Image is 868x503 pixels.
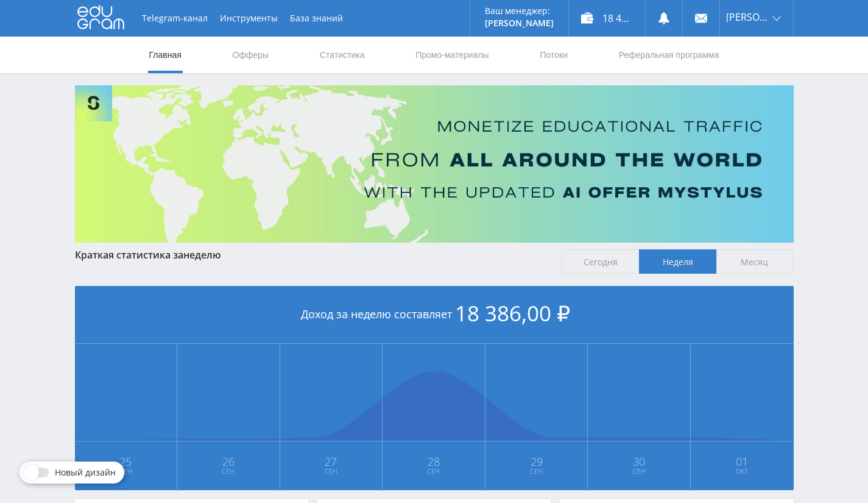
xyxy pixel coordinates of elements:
[75,249,550,260] div: Краткая статистика за
[691,457,793,466] span: 01
[639,249,716,274] span: Неделя
[383,466,484,476] span: Сен
[76,457,177,466] span: 25
[538,37,569,73] a: Потоки
[383,457,484,466] span: 28
[55,468,116,477] span: Новый дизайн
[485,18,554,28] p: [PERSON_NAME]
[281,466,382,476] span: Сен
[183,248,221,262] span: неделю
[588,457,690,466] span: 30
[486,457,587,466] span: 29
[691,466,793,476] span: Окт
[414,37,490,73] a: Промо-материалы
[726,12,769,22] span: [PERSON_NAME]
[76,466,177,476] span: Сен
[455,299,570,327] span: 18 386,00 ₽
[178,457,279,466] span: 26
[148,37,183,73] a: Главная
[178,466,279,476] span: Сен
[486,466,587,476] span: Сен
[716,249,794,274] span: Месяц
[75,85,794,243] img: Banner
[319,37,366,73] a: Статистика
[231,37,270,73] a: Офферы
[562,249,639,274] span: Сегодня
[618,37,721,73] a: Реферальная программа
[75,286,794,344] div: Доход за неделю составляет
[281,457,382,466] span: 27
[485,6,554,16] p: Ваш менеджер:
[588,466,690,476] span: Сен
